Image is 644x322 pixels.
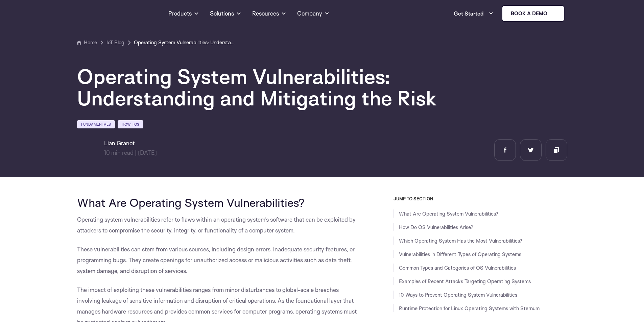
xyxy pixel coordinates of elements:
a: Solutions [210,1,241,26]
a: How Do OS Vulnerabilities Arise? [399,224,473,230]
h1: Operating System Vulnerabilities: Understanding and Mitigating the Risk [77,66,483,109]
a: What Are Operating System Vulnerabilities? [399,210,498,217]
a: Runtime Protection for Linux Operating Systems with Sternum [399,305,540,312]
img: Lian Granot [77,139,99,161]
a: Vulnerabilities in Different Types of Operating Systems [399,251,521,257]
a: Common Types and Categories of OS Vulnerabilities [399,265,516,271]
span: What Are Operating System Vulnerabilities? [77,195,305,209]
a: Company [297,1,330,26]
img: sternum iot [550,11,555,16]
a: Resources [252,1,286,26]
a: Examples of Recent Attacks Targeting Operating Systems [399,278,531,284]
a: IoT Blog [106,39,124,47]
span: 10 [104,149,110,156]
a: Get Started [454,7,494,20]
span: Operating system vulnerabilities refer to flaws within an operating system’s software that can be... [77,216,356,234]
a: 10 Ways to Prevent Operating System Vulnerabilities [399,292,517,298]
a: How Tos [118,120,143,128]
a: Home [77,39,97,47]
a: Book a demo [502,5,565,22]
span: These vulnerabilities can stem from various sources, including design errors, inadequate security... [77,246,355,274]
h6: Lian Granot [104,139,157,147]
a: Which Operating System Has the Most Vulnerabilities? [399,238,522,244]
a: Products [168,1,199,26]
a: Fundamentals [77,120,115,128]
a: Operating System Vulnerabilities: Understanding and Mitigating the Risk [134,39,235,47]
span: min read | [104,149,137,156]
span: [DATE] [138,149,157,156]
h3: JUMP TO SECTION [393,196,567,201]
